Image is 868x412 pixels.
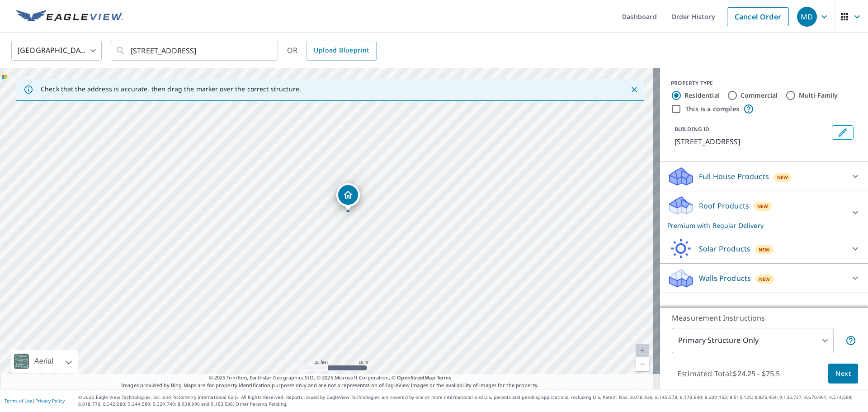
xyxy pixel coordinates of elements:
[832,125,854,140] button: Edit building 1
[209,374,452,382] span: © 2025 TomTom, Earthstar Geographics SIO, © 2025 Microsoft Corporation, ©
[675,136,828,147] p: [STREET_ADDRESS]
[759,246,770,253] span: New
[636,344,649,357] a: Current Level 20, Zoom In Disabled
[5,398,33,404] a: Terms of Use
[672,328,834,353] div: Primary Structure Only
[667,221,844,230] p: Premium with Regular Delivery
[667,166,861,187] div: Full House ProductsNew
[78,394,863,407] p: © 2025 Eagle View Technologies, Inc. and Pictometry International Corp. All Rights Reserved. Repo...
[667,238,861,260] div: Solar ProductsNew
[672,313,856,323] p: Measurement Instructions
[675,125,709,133] p: BUILDING ID
[41,85,301,93] p: Check that the address is accurate, then drag the marker over the correct structure.
[16,10,123,24] img: EV Logo
[741,91,778,100] label: Commercial
[11,350,78,373] div: Aerial
[684,91,720,100] label: Residential
[32,350,56,373] div: Aerial
[835,368,851,379] span: Next
[759,275,770,283] span: New
[636,357,649,371] a: Current Level 20, Zoom Out
[667,267,861,289] div: Walls ProductsNew
[699,171,769,182] p: Full House Products
[667,195,861,230] div: Roof ProductsNewPremium with Regular Delivery
[845,335,856,346] span: Your report will include only the primary structure on the property. For example, a detached gara...
[799,91,838,100] label: Multi-Family
[757,203,769,210] span: New
[5,398,65,403] p: |
[35,398,65,404] a: Privacy Policy
[307,41,376,61] a: Upload Blueprint
[699,200,749,211] p: Roof Products
[699,243,750,254] p: Solar Products
[314,45,369,56] span: Upload Blueprint
[828,364,858,384] button: Next
[11,38,102,63] div: [GEOGRAPHIC_DATA]
[437,374,452,381] a: Terms
[670,364,788,384] p: Estimated Total: $24.25 - $75.5
[777,174,788,181] span: New
[628,84,640,95] button: Close
[699,273,751,284] p: Walls Products
[671,79,857,87] div: PROPERTY TYPE
[797,7,817,27] div: MD
[727,7,789,26] a: Cancel Order
[397,374,435,381] a: OpenStreetMap
[287,41,377,61] div: OR
[336,183,360,211] div: Dropped pin, building 1, Residential property, 551 Columbine Ave Broomfield, CO 80020
[685,104,740,114] label: This is a complex
[131,38,259,63] input: Search by address or latitude-longitude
